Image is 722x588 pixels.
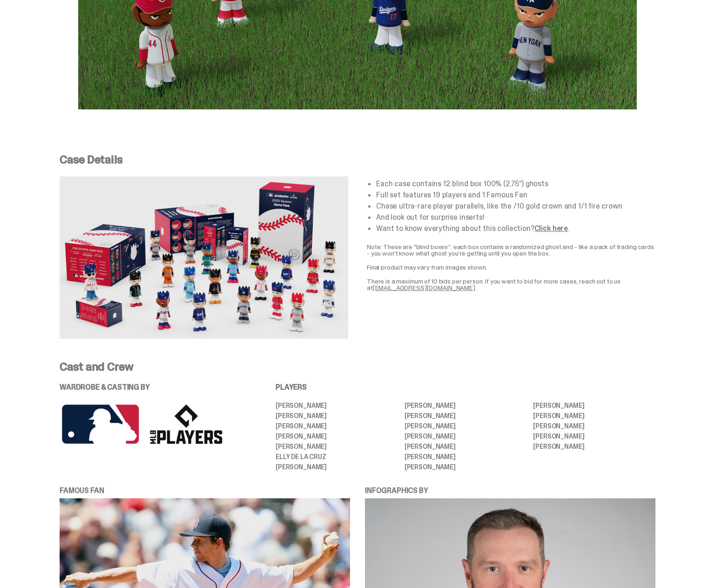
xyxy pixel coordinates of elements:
li: [PERSON_NAME] [405,412,527,419]
li: [PERSON_NAME] [533,443,655,450]
li: Want to know everything about this collection? . [376,225,655,232]
li: Each case contains 12 blind box 100% (2.75”) ghosts [376,180,655,188]
li: And look out for surprise inserts! [376,214,655,221]
p: Case Details [60,154,655,165]
li: Chase ultra-rare player parallels, like the /10 gold crown and 1/1 fire crown [376,203,655,210]
a: Click here [534,223,568,233]
li: [PERSON_NAME] [276,443,398,450]
p: INFOGRAPHICS BY [365,487,655,494]
p: PLAYERS [276,384,655,391]
li: [PERSON_NAME] [405,402,527,409]
p: Note: These are "blind boxes”: each box contains a randomized ghost and - like a pack of trading ... [367,243,655,257]
p: There is a maximum of 10 bids per person. If you want to bid for more cases, reach out to us at . [367,278,655,291]
li: [PERSON_NAME] [405,464,527,470]
img: MLB%20logos.png [60,402,223,446]
li: [PERSON_NAME] [533,402,655,409]
li: [PERSON_NAME] [405,443,527,450]
li: [PERSON_NAME] [533,433,655,439]
li: [PERSON_NAME] [276,412,398,419]
a: [EMAIL_ADDRESS][DOMAIN_NAME] [373,284,475,292]
li: [PERSON_NAME] [533,412,655,419]
li: [PERSON_NAME] [405,453,527,460]
p: Final product may vary from images shown. [367,264,655,270]
li: [PERSON_NAME] [405,433,527,439]
li: [PERSON_NAME] [533,423,655,429]
li: [PERSON_NAME] [405,423,527,429]
li: [PERSON_NAME] [276,464,398,470]
li: Elly De La Cruz [276,453,398,460]
li: [PERSON_NAME] [276,423,398,429]
p: Cast and Crew [60,361,655,372]
img: Case%20Details.png [60,176,348,339]
li: [PERSON_NAME] [276,402,398,409]
p: FAMOUS FAN [60,487,350,494]
li: Full set features 19 players and 1 Famous Fan [376,191,655,199]
p: WARDROBE & CASTING BY [60,384,250,391]
li: [PERSON_NAME] [276,433,398,439]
